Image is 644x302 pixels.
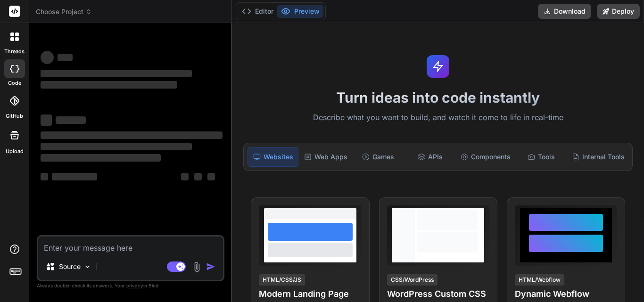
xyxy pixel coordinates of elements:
span: ‌ [41,154,161,162]
span: Choose Project [36,7,92,16]
div: Games [353,147,403,167]
p: Source [59,262,81,271]
span: ‌ [52,173,97,180]
label: Upload [6,147,24,155]
span: ‌ [58,54,73,61]
label: GitHub [6,112,23,120]
span: ‌ [41,81,177,89]
div: APIs [405,147,455,167]
span: ‌ [207,173,215,180]
div: HTML/Webflow [515,274,564,286]
p: Always double-check its answers. Your in Bind [37,281,224,290]
button: Deploy [597,4,640,19]
label: threads [4,48,25,56]
div: Internal Tools [568,147,628,167]
span: ‌ [41,143,192,150]
button: Editor [238,5,277,18]
img: Pick Models [83,263,91,271]
p: Describe what you want to build, and watch it come to life in real-time [238,112,638,124]
span: ‌ [56,116,86,124]
div: CSS/WordPress [387,274,438,286]
label: code [8,79,21,87]
span: ‌ [41,70,192,77]
button: Download [538,4,591,19]
span: ‌ [194,173,202,180]
span: ‌ [41,131,223,139]
h4: WordPress Custom CSS [387,287,489,301]
img: attachment [191,261,202,272]
span: privacy [126,283,143,288]
div: Websites [248,147,298,167]
span: ‌ [181,173,189,180]
h4: Modern Landing Page [259,287,361,301]
span: ‌ [41,173,48,180]
h1: Turn ideas into code instantly [238,89,638,106]
div: Web Apps [300,147,351,167]
div: HTML/CSS/JS [259,274,305,286]
span: ‌ [41,51,54,64]
img: icon [206,262,215,271]
div: Components [457,147,514,167]
button: Preview [277,5,323,18]
span: ‌ [41,114,52,126]
div: Tools [516,147,566,167]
